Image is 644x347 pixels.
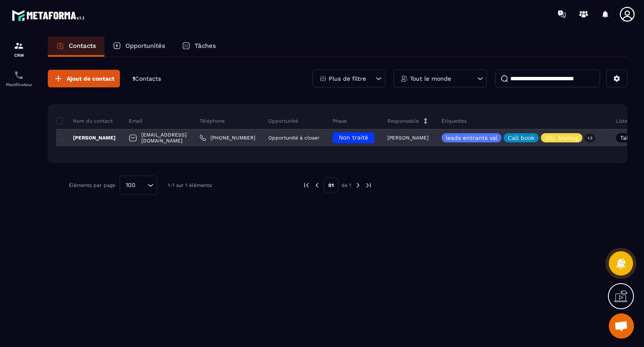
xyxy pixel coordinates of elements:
input: Search for option [138,181,145,190]
p: Contacts [69,42,96,50]
p: Éléments par page [69,182,115,188]
img: next [365,181,372,189]
p: Nom du contact [56,118,113,124]
a: Opportunités [104,37,174,57]
p: Tâches [195,42,216,50]
button: Ajout de contact [48,70,120,87]
p: de 1 [341,182,351,189]
div: Search for option [119,176,157,195]
p: Email [129,118,143,124]
span: Ajout de contact [67,74,114,83]
p: [PERSON_NAME] [387,135,428,141]
p: Tally [620,135,633,141]
p: Call book [508,135,535,141]
img: logo [12,8,87,23]
p: Planificateur [2,82,36,87]
img: prev [303,181,310,189]
p: VSL Mailing [545,135,578,141]
p: [PERSON_NAME] [56,134,116,141]
img: next [354,181,362,189]
span: Non traité [339,134,368,141]
a: formationformationCRM [2,34,36,64]
a: Tâches [174,37,224,57]
img: prev [313,181,321,189]
a: Contacts [48,37,104,57]
p: Phase [332,118,347,124]
p: 1 [132,75,161,83]
p: Plus de filtre [329,76,366,81]
span: Contacts [135,75,161,82]
p: 1-1 sur 1 éléments [168,182,212,188]
p: +3 [584,134,595,142]
div: Ouvrir le chat [609,313,634,339]
p: Téléphone [200,118,225,124]
p: Opportunité [268,118,298,124]
p: CRM [2,53,36,58]
p: Opportunités [125,42,165,50]
p: Liste [616,118,628,124]
a: schedulerschedulerPlanificateur [2,64,36,93]
p: Étiquettes [441,118,467,124]
img: scheduler [14,70,24,80]
img: formation [14,41,24,51]
p: Responsable [387,118,419,124]
p: Tout le monde [410,76,451,81]
p: leads entrants vsl [446,135,497,141]
span: 100 [123,181,138,190]
p: 01 [324,177,338,193]
a: [PHONE_NUMBER] [200,134,255,141]
p: Opportunité à closer [268,135,319,141]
